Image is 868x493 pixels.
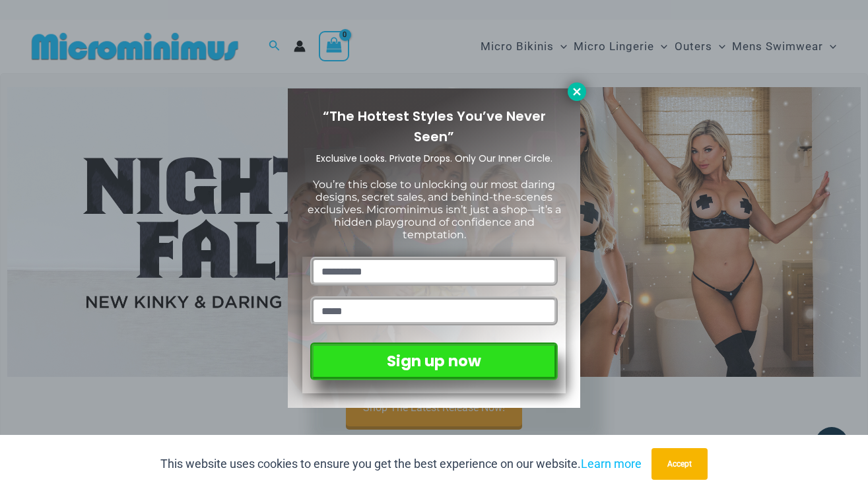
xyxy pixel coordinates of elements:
[160,454,642,474] p: This website uses cookies to ensure you get the best experience on our website.
[581,457,642,471] a: Learn more
[308,178,561,242] span: You’re this close to unlocking our most daring designs, secret sales, and behind-the-scenes exclu...
[310,343,558,380] button: Sign up now
[323,107,546,146] span: “The Hottest Styles You’ve Never Seen”
[568,82,586,101] button: Close
[651,448,708,480] button: Accept
[316,152,552,165] span: Exclusive Looks. Private Drops. Only Our Inner Circle.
